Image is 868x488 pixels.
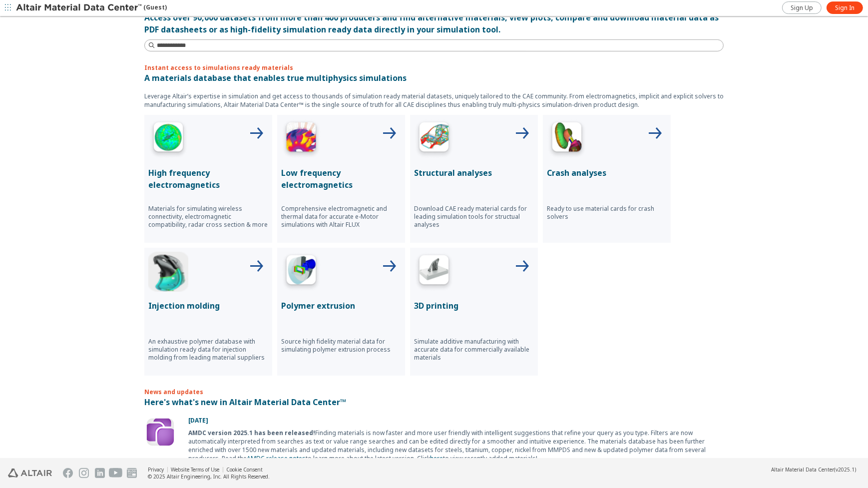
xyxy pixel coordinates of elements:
[414,300,534,312] p: 3D printing
[144,115,272,243] button: High Frequency IconHigh frequency electromagneticsMaterials for simulating wireless connectivity,...
[281,119,321,159] img: Low Frequency Icon
[148,338,268,362] p: An exhaustive polymer database with simulation ready data for injection molding from leading mate...
[144,396,724,408] p: Here's what's new in Altair Material Data Center™
[277,248,405,376] button: Polymer Extrusion IconPolymer extrusionSource high fidelity material data for simulating polymer ...
[771,466,856,473] div: (v2025.1)
[247,454,306,463] a: AMDC release notes
[148,167,268,191] p: High frequency electromagnetics
[835,4,855,12] span: Sign In
[410,248,538,376] button: 3D Printing Icon3D printingSimulate additive manufacturing with accurate data for commercially av...
[414,338,534,362] p: Simulate additive manufacturing with accurate data for commercially available materials
[281,300,401,312] p: Polymer extrusion
[144,11,724,35] div: Access over 90,000 datasets from more than 400 producers and find alternative materials, view plo...
[148,473,270,480] div: © 2025 Altair Engineering, Inc. All Rights Reserved.
[148,205,268,229] p: Materials for simulating wireless connectivity, electromagnetic compatibility, radar cross sectio...
[547,167,667,179] p: Crash analyses
[8,469,52,478] img: Altair Engineering
[16,3,167,13] div: (Guest)
[148,119,188,159] img: High Frequency Icon
[414,252,454,292] img: 3D Printing Icon
[547,205,667,221] p: Ready to use material cards for crash solvers
[144,248,272,376] button: Injection Molding IconInjection moldingAn exhaustive polymer database with simulation ready data ...
[543,115,671,243] button: Crash Analyses IconCrash analysesReady to use material cards for crash solvers
[188,416,724,425] p: [DATE]
[16,3,143,13] img: Altair Material Data Center
[410,115,538,243] button: Structural Analyses IconStructural analysesDownload CAE ready material cards for leading simulati...
[827,1,863,14] a: Sign In
[144,92,724,109] p: Leverage Altair’s expertise in simulation and get access to thousands of simulation ready materia...
[414,205,534,229] p: Download CAE ready material cards for leading simulation tools for structual analyses
[226,466,263,473] a: Cookie Consent
[430,454,443,463] a: here
[188,429,315,437] b: AMDC version 2025.1 has been released!
[414,119,454,159] img: Structural Analyses Icon
[791,4,813,12] span: Sign Up
[277,115,405,243] button: Low Frequency IconLow frequency electromagneticsComprehensive electromagnetic and thermal data fo...
[144,72,724,84] p: A materials database that enables true multiphysics simulations
[188,429,724,463] div: Finding materials is now faster and more user friendly with intelligent suggestions that refine y...
[144,388,724,396] p: News and updates
[771,466,834,473] span: Altair Material Data Center
[782,1,822,14] a: Sign Up
[171,466,219,473] a: Website Terms of Use
[148,252,188,292] img: Injection Molding Icon
[414,167,534,179] p: Structural analyses
[148,466,164,473] a: Privacy
[144,63,724,72] p: Instant access to simulations ready materials
[148,300,268,312] p: Injection molding
[281,167,401,191] p: Low frequency electromagnetics
[281,205,401,229] p: Comprehensive electromagnetic and thermal data for accurate e-Motor simulations with Altair FLUX
[281,338,401,354] p: Source high fidelity material data for simulating polymer extrusion process
[547,119,587,159] img: Crash Analyses Icon
[144,416,176,448] img: Update Icon Software
[281,252,321,292] img: Polymer Extrusion Icon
